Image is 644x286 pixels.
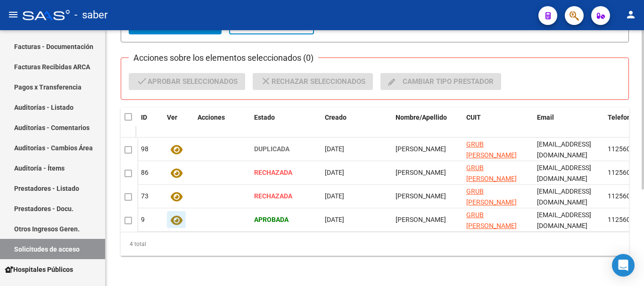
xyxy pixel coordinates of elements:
div: Open Intercom Messenger [612,254,635,277]
strong: Rechazada [254,192,292,200]
span: [DATE] [325,216,344,223]
span: EMILCE GRUB [396,216,446,223]
span: 9 [141,216,145,223]
span: emilcegrub@hotmail.com [537,164,591,182]
span: - saber [74,5,107,25]
datatable-header-cell: CUIT [462,107,533,139]
span: [DATE] [325,169,344,176]
span: Emilce Grub [396,145,446,153]
span: Creado [325,114,347,121]
div: 4 total [121,232,629,256]
span: ID [141,114,147,121]
span: Acciones [198,114,225,121]
span: 86 [141,169,149,176]
span: Estado [254,114,275,121]
mat-icon: person [625,9,636,20]
strong: Duplicada [254,145,289,153]
h3: Acciones sobre los elementos seleccionados (0) [129,51,318,65]
span: [DATE] [325,145,344,153]
span: a.n.i@live.com.ar [537,140,591,159]
span: EMILCE GRUB [396,169,446,176]
span: Ver [167,114,177,121]
mat-icon: close [260,75,272,87]
span: GRUB [PERSON_NAME] [466,188,517,206]
span: 73 [141,192,149,200]
span: emilcegrub@hotmail.com [537,188,591,206]
datatable-header-cell: Acciones [194,107,250,139]
datatable-header-cell: Ver [163,107,194,139]
datatable-header-cell: ID [137,107,163,139]
datatable-header-cell: Estado [250,107,321,139]
button: Cambiar tipo prestador [380,73,501,90]
mat-icon: menu [8,9,19,20]
span: GRUB [PERSON_NAME] [466,140,517,159]
strong: Rechazada [254,169,292,176]
datatable-header-cell: Nombre/Apellido [392,107,462,139]
button: Rechazar seleccionados [253,73,373,90]
span: Rechazar seleccionados [260,73,365,90]
span: [DATE] [325,192,344,200]
span: Hospitales Públicos [5,264,73,275]
span: EMILCE GRUB [396,192,446,200]
datatable-header-cell: Creado [321,107,392,139]
strong: Aprobada [254,216,289,223]
mat-icon: check [136,75,148,87]
span: Nombre/Apellido [396,114,447,121]
span: a.n.i@live.com [537,211,591,229]
span: Telefono [608,114,635,121]
span: GRUB [PERSON_NAME] [466,211,517,229]
span: Aprobar seleccionados [136,73,238,90]
button: Aprobar seleccionados [129,73,245,90]
datatable-header-cell: Email [533,107,604,139]
span: GRUB [PERSON_NAME] [466,164,517,182]
span: 98 [141,145,149,153]
span: Email [537,114,554,121]
span: Cambiar tipo prestador [388,73,494,90]
span: CUIT [466,114,481,121]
